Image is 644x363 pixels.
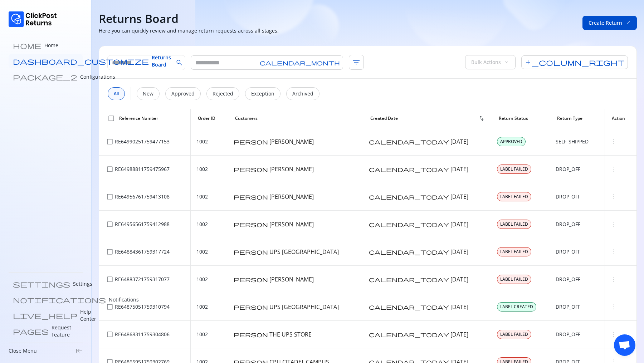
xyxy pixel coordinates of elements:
span: keyboard_tab_rtl [75,347,83,354]
span: more_vert [610,276,618,283]
span: check_box_outline_blank [106,166,113,173]
p: Approved [171,90,195,97]
p: 1002 [196,138,208,145]
span: LABEL FAILED [500,194,528,200]
p: DROP_OFF [556,193,580,200]
p: RE64990251759477153 [115,138,170,145]
span: THE UPS STORE [269,330,312,338]
span: [PERSON_NAME] [269,275,314,283]
p: DROP_OFF [556,303,580,310]
span: [DATE] [450,330,468,338]
span: settings [13,280,70,288]
button: checkbox [105,302,115,312]
span: check_box_outline_blank [106,303,113,310]
p: DROP_OFF [556,166,580,173]
span: Return Status [499,116,528,121]
p: Here you can quickly review and manage return requests across all stages. [99,27,279,34]
button: Create Return [582,16,637,30]
span: Order ID [198,116,215,121]
span: [PERSON_NAME] [269,138,314,146]
p: RE64956761759413108 [115,193,170,200]
span: calendar_today [369,249,449,255]
button: checkbox [105,164,115,174]
span: [PERSON_NAME] [269,193,314,201]
span: calendar_month [260,60,340,65]
span: person [234,166,268,172]
span: add_column_right [521,55,628,69]
a: pages Request Feature [9,324,83,338]
span: LABEL FAILED [500,166,528,172]
a: live_help Help Center [9,308,83,323]
span: check_box_outline_blank [106,276,113,283]
span: more_vert [610,166,618,173]
span: UPS [GEOGRAPHIC_DATA] [269,303,339,311]
span: LABEL FAILED [500,276,528,282]
div: Close Menukeyboard_tab_rtl [9,347,83,354]
span: [DATE] [450,138,468,146]
span: [DATE] [450,248,468,256]
span: [PERSON_NAME] [269,220,314,228]
span: Returns Board [152,54,171,68]
p: Home [44,42,58,49]
span: home [13,42,42,49]
span: check_box_outline_blank [106,331,113,338]
span: calendar_today [369,166,449,172]
a: package_2 Configurations [9,70,83,84]
span: UPS [GEOGRAPHIC_DATA] [269,248,339,256]
p: RE64883721759317077 [115,276,170,283]
span: check_box_outline_blank [108,115,115,122]
p: DROP_OFF [556,248,580,255]
span: calendar_today [369,221,449,227]
span: person [234,276,268,282]
span: live_help [13,312,77,319]
img: Logo [9,11,57,27]
button: checkbox [105,274,115,284]
p: Notifications [109,296,139,303]
span: calendar_today [369,139,449,144]
span: more_vert [610,221,618,228]
span: check_box_outline_blank [106,193,113,200]
span: Created Date [370,116,398,121]
button: checkbox [105,329,115,339]
span: more_vert [610,193,618,200]
span: search [176,59,183,66]
span: dashboard_customize [13,58,149,65]
p: 1002 [196,303,208,310]
p: Configurations [80,73,115,80]
div: Open chat [614,334,635,356]
span: LABEL FAILED [500,332,528,337]
span: person [234,249,268,255]
p: Help Center [80,308,96,323]
span: open_in_new [625,20,631,26]
span: [PERSON_NAME] [269,165,314,173]
span: [DATE] [450,220,468,228]
span: Action [612,116,625,121]
span: more_vert [610,303,618,310]
a: home Home [9,38,83,53]
button: checkbox [105,247,115,257]
p: RE64884361759317724 [115,248,170,255]
p: RE64868311759304806 [115,331,170,338]
span: calendar_today [369,194,449,200]
span: more_vert [610,331,618,338]
span: [DATE] [450,303,468,311]
a: dashboard_customize Returns Board [9,54,83,68]
span: filter_list [349,55,364,70]
span: calendar_today [369,332,449,337]
span: LABEL FAILED [500,221,528,227]
span: person [234,332,268,337]
a: notifications Notifications [9,293,83,307]
p: Request Feature [52,324,78,338]
button: checkbox [105,219,115,229]
span: person [234,139,268,144]
a: settings Settings [9,277,83,291]
span: LABEL FAILED [500,249,528,255]
span: more_vert [610,248,618,255]
span: person [234,304,268,310]
p: RE64988811759475967 [115,166,170,173]
p: Close Menu [9,347,37,354]
span: swap_vert [479,116,484,121]
p: New [143,90,153,97]
span: LABEL CREATED [500,304,533,310]
p: 1002 [196,276,208,283]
